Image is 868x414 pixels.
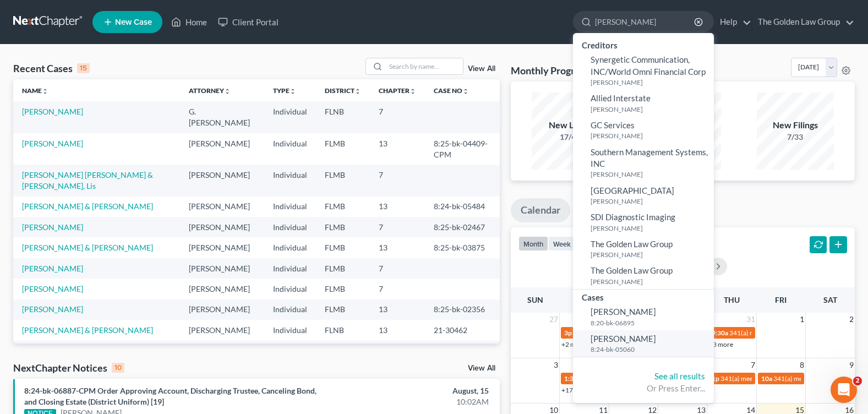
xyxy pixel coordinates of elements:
[848,358,855,372] span: 9
[561,340,586,348] a: +2 more
[386,58,463,74] input: Search by name...
[573,262,714,289] a: The Golden Law Group[PERSON_NAME]
[22,325,153,335] a: [PERSON_NAME] & [PERSON_NAME]
[548,236,576,251] button: week
[180,258,264,279] td: [PERSON_NAME]
[573,182,714,209] a: [GEOGRAPHIC_DATA][PERSON_NAME]
[316,279,370,299] td: FLMB
[573,236,714,263] a: The Golden Law Group[PERSON_NAME]
[370,133,425,165] td: 13
[180,165,264,196] td: [PERSON_NAME]
[468,65,495,73] a: View All
[264,258,316,279] td: Individual
[316,237,370,258] td: FLMB
[22,243,153,252] a: [PERSON_NAME] & [PERSON_NAME]
[714,12,751,32] a: Help
[189,86,231,95] a: Attorneyunfold_more
[573,209,714,236] a: SDI Diagnostic Imaging[PERSON_NAME]
[511,64,589,77] h3: Monthly Progress
[591,78,711,87] small: [PERSON_NAME]
[573,90,714,117] a: Allied Interstate[PERSON_NAME]
[212,12,284,32] a: Client Portal
[591,265,673,275] span: The Golden Law Group
[316,133,370,165] td: FLMB
[425,237,500,258] td: 8:25-bk-03875
[561,386,589,394] a: +17 more
[370,197,425,217] td: 13
[166,12,212,32] a: Home
[264,320,316,340] td: Individual
[591,131,711,140] small: [PERSON_NAME]
[264,299,316,320] td: Individual
[316,197,370,217] td: FLMB
[462,88,469,95] i: unfold_more
[591,277,711,286] small: [PERSON_NAME]
[591,250,711,259] small: [PERSON_NAME]
[370,299,425,320] td: 13
[729,329,836,337] span: 341(a) meeting for [PERSON_NAME]
[434,86,469,95] a: Case Nounfold_more
[752,12,854,32] a: The Golden Law Group
[511,198,570,222] a: Calendar
[180,299,264,320] td: [PERSON_NAME]
[831,377,857,403] iframe: Intercom live chat
[591,147,708,168] span: Southern Management Systems, INC
[22,284,83,293] a: [PERSON_NAME]
[341,385,489,396] div: August, 15
[370,320,425,340] td: 13
[180,320,264,340] td: [PERSON_NAME]
[709,340,733,348] a: +3 more
[518,236,548,251] button: month
[573,303,714,330] a: [PERSON_NAME]8:20-bk-06895
[468,364,495,372] a: View All
[591,120,635,130] span: GC Services
[22,170,153,190] a: [PERSON_NAME] [PERSON_NAME] & [PERSON_NAME], Lis
[370,165,425,196] td: 7
[180,341,264,361] td: [PERSON_NAME]
[757,132,834,143] div: 7/33
[370,279,425,299] td: 7
[370,258,425,279] td: 7
[316,217,370,237] td: FLMB
[24,386,316,406] a: 8:24-bk-06887-CPM Order Approving Account, Discharging Trustee, Canceling Bond, and Closing Estat...
[591,93,651,103] span: Allied Interstate
[325,86,361,95] a: Districtunfold_more
[425,217,500,237] td: 8:25-bk-02467
[425,133,500,165] td: 8:25-bk-04409-CPM
[13,361,124,374] div: NextChapter Notices
[564,374,581,383] span: 1:30p
[410,88,416,95] i: unfold_more
[527,295,543,304] span: Sun
[224,88,231,95] i: unfold_more
[180,101,264,133] td: G. [PERSON_NAME]
[532,132,609,143] div: 17/40
[799,313,805,326] span: 1
[354,88,361,95] i: unfold_more
[848,313,855,326] span: 2
[553,358,559,372] span: 3
[761,374,772,383] span: 10a
[573,144,714,182] a: Southern Management Systems, INC[PERSON_NAME]
[591,105,711,114] small: [PERSON_NAME]
[799,358,805,372] span: 8
[264,133,316,165] td: Individual
[573,51,714,90] a: Synergetic Communication, INC/World Omni Financial Corp[PERSON_NAME]
[425,341,500,361] td: 8:22-bk-02600
[316,165,370,196] td: FLMB
[654,371,705,381] a: See all results
[425,320,500,340] td: 21-30462
[180,133,264,165] td: [PERSON_NAME]
[853,377,862,385] span: 2
[595,12,696,32] input: Search by name...
[290,88,296,95] i: unfold_more
[591,307,656,317] span: [PERSON_NAME]
[573,330,714,357] a: [PERSON_NAME]8:24-bk-05060
[180,237,264,258] td: [PERSON_NAME]
[591,55,706,76] span: Synergetic Communication, INC/World Omni Financial Corp
[42,88,48,95] i: unfold_more
[341,396,489,407] div: 10:02AM
[757,119,834,132] div: New Filings
[316,299,370,320] td: FLMB
[591,186,674,195] span: [GEOGRAPHIC_DATA]
[264,197,316,217] td: Individual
